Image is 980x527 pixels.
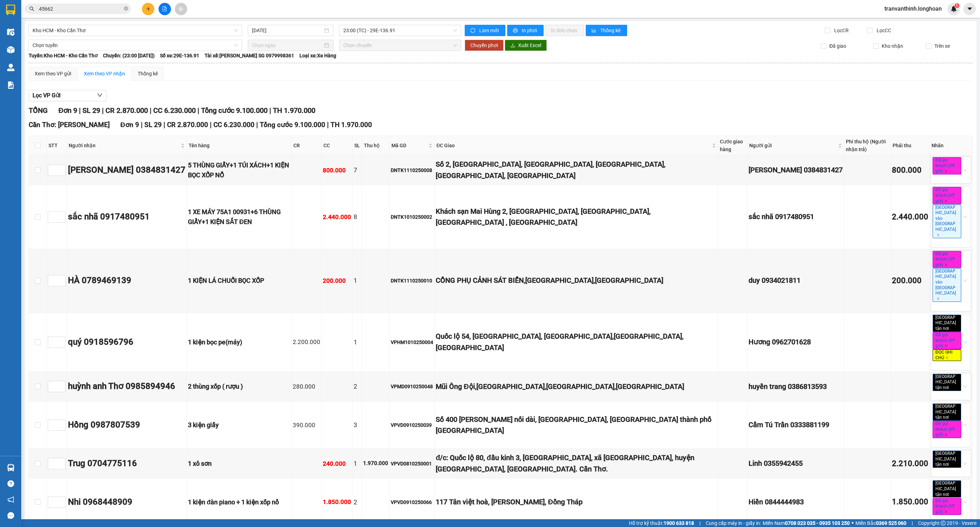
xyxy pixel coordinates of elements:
span: close [950,493,953,496]
button: caret-down [963,3,976,15]
div: Thống kê [138,70,158,78]
div: duy 0934021811 [749,275,843,286]
div: 7 [354,165,361,175]
span: Đã gọi khách (VP gửi) [933,498,961,515]
span: | [912,519,913,527]
span: Kho HCM - Kho Cần Thơ [33,25,238,36]
span: | [102,106,104,115]
span: Xuất Excel [518,41,541,49]
span: [GEOGRAPHIC_DATA] tận nơi [933,451,961,468]
div: Nhi 0968448909 [68,496,185,509]
div: [PERSON_NAME] 0384831427 [68,164,185,177]
span: search [29,6,34,11]
div: sắc nhã 0917480951 [749,211,843,222]
span: download [510,43,515,48]
div: Cẩm Tú Trần 0333881199 [749,419,843,430]
span: [GEOGRAPHIC_DATA] tận nơi [933,403,961,421]
div: 2.440.000 [323,212,351,222]
div: 3 kiện giấy [188,420,290,430]
td: VPHM1010250004 [390,313,435,372]
span: | [699,519,700,527]
div: 800.000 [323,166,351,175]
div: 3 [354,420,361,430]
span: [GEOGRAPHIC_DATA] vào [GEOGRAPHIC_DATA] [933,205,961,239]
strong: 0708 023 035 - 0935 103 250 [785,520,850,526]
span: aim [178,6,183,11]
button: plus [142,3,154,15]
button: file-add [159,3,171,15]
button: syncLàm mới [465,25,505,36]
div: Quốc lộ 54, [GEOGRAPHIC_DATA], [GEOGRAPHIC_DATA],[GEOGRAPHIC_DATA], [GEOGRAPHIC_DATA] [436,331,717,353]
span: caret-down [967,6,973,12]
span: 23:00 (TC) - 29E-136.91 [343,25,457,36]
strong: 0369 525 060 [876,520,906,526]
span: close [950,416,953,419]
input: 13/10/2025 [252,27,323,34]
div: 240.000 [323,459,351,469]
span: Cần Thơ: [PERSON_NAME] [29,121,110,129]
div: [PERSON_NAME] 0384831427 [749,165,843,176]
div: quý 0918596796 [68,336,185,349]
span: | [327,121,329,129]
div: VPHM1010250004 [391,338,433,346]
span: TỔNG [29,106,48,115]
span: [GEOGRAPHIC_DATA] tận nơi [933,374,961,391]
span: Hỗ trợ kỹ thuật: [629,519,694,527]
div: 2.210.000 [892,458,928,470]
div: 280.000 [293,382,320,391]
div: 1 XE MÁY 75A1 00931+6 THÙNG GIẤY+1 KIỆN SẮT ĐEN [188,207,290,227]
div: HÀ 0789469139 [68,274,185,287]
div: VPVD0810250001 [391,460,433,468]
span: notification [7,496,14,503]
div: VPMD0910250048 [391,383,433,390]
th: SL [353,136,362,155]
th: Phải thu [891,136,930,155]
span: | [79,106,81,115]
div: Mũi Ông Đội,[GEOGRAPHIC_DATA],[GEOGRAPHIC_DATA],[GEOGRAPHIC_DATA] [436,381,717,392]
input: Tìm tên, số ĐT hoặc mã đơn [39,5,122,13]
span: | [150,106,151,115]
span: Mã GD [391,142,427,149]
div: 2 [354,382,361,391]
button: aim [175,3,187,15]
span: Cung cấp máy in - giấy in: [706,519,761,527]
div: 2.200.000 [293,337,320,347]
div: Hương 0962701628 [749,337,843,348]
span: [GEOGRAPHIC_DATA] tận nơi [933,480,961,498]
span: close [950,386,953,389]
th: Tên hàng [187,136,292,155]
span: down [97,92,103,98]
td: DNTK1010250002 [390,185,435,249]
div: đ/c: Quốc lộ 80, đầu kinh 3, [GEOGRAPHIC_DATA], xã [GEOGRAPHIC_DATA], huyện [GEOGRAPHIC_DATA], [G... [436,452,717,475]
span: Người nhận [69,142,179,149]
div: 1 [354,459,361,469]
span: Thống kê [600,27,621,34]
span: Đã gọi khách (VP gửi) [933,157,961,174]
img: logo-vxr [6,5,15,15]
div: 1.850.000 [892,496,928,508]
span: Đã gọi khách (VP gửi) [933,421,961,438]
img: warehouse-icon [7,464,15,471]
div: 5 THÙNG GIẤY+1 TÚI XÁCH+1 KIỆN BỌC XỐP NỔ [188,160,290,181]
span: Loại xe: Xe Hàng [299,52,336,59]
img: warehouse-icon [7,28,15,36]
span: ĐỌC GHI CHÚ [933,349,961,361]
span: Người gửi [749,142,837,149]
span: Tài xế: [PERSON_NAME] SG 0979998361 [205,52,294,59]
div: 800.000 [892,164,928,177]
th: Phí thu hộ (Người nhận trả) [844,136,891,155]
span: | [256,121,258,129]
button: printerIn phơi [507,25,544,36]
span: Số xe: 29E-136.91 [160,52,199,59]
span: close [944,263,948,267]
span: ⚪️ [852,522,854,525]
span: close [950,463,953,466]
span: plus [146,6,151,11]
span: close [944,433,948,437]
div: Trug 0704775116 [68,457,185,470]
th: CR [292,136,322,155]
span: 1 [956,3,958,8]
div: 1 kiện bọc pe(máy) [188,337,290,347]
div: Nhãn [932,142,970,149]
span: [GEOGRAPHIC_DATA] vào [GEOGRAPHIC_DATA] [933,268,961,302]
